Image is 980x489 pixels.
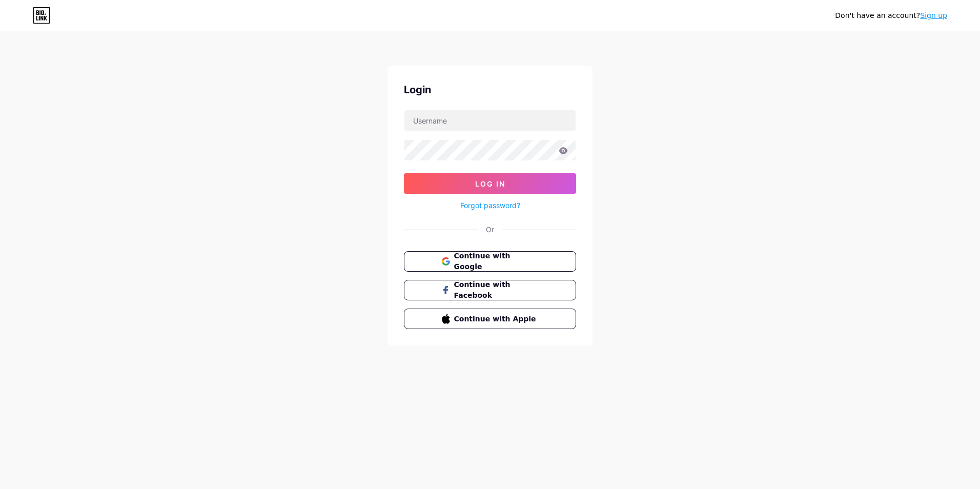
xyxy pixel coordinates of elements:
[404,280,576,300] button: Continue with Facebook
[835,10,947,21] div: Don't have an account?
[454,279,539,301] span: Continue with Facebook
[454,314,539,324] span: Continue with Apple
[404,251,576,272] button: Continue with Google
[460,200,520,211] a: Forgot password?
[404,309,576,329] button: Continue with Apple
[404,173,576,194] button: Log In
[920,11,947,19] a: Sign up
[475,179,505,188] span: Log In
[404,82,576,97] div: Login
[404,110,576,131] input: Username
[486,224,494,235] div: Or
[454,251,539,272] span: Continue with Google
